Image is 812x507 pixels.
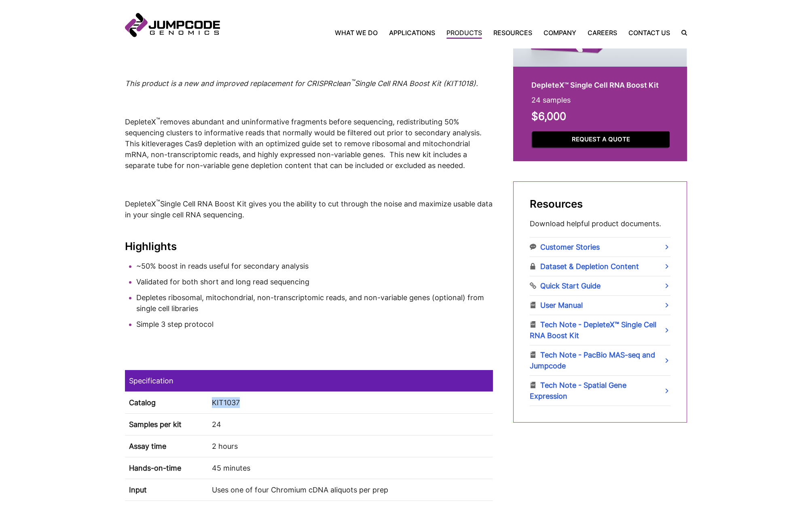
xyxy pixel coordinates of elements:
h3: Highlights [125,240,493,252]
th: Input [125,479,208,501]
li: ~50% boost in reads useful for secondary analysis [136,261,493,271]
th: Samples per kit [125,413,208,435]
a: User Manual [530,296,670,315]
p: Download helpful product documents. [530,218,670,229]
a: What We Do [335,28,383,38]
a: Resources [488,28,538,38]
td: 24 [208,413,493,435]
label: Search the site. [676,30,687,36]
a: Request a Quote [532,131,670,148]
th: Assay time [125,435,208,457]
a: Tech Note - Spatial Gene Expression [530,376,670,406]
span: DepleteX removes abundant and uninformative fragments before sequencing, redistributing 50% seque... [125,118,484,148]
td: KIT1037 [208,391,493,413]
th: Catalog [125,391,208,413]
a: Customer Stories [530,238,670,257]
th: Hands-on-time [125,457,208,479]
sup: ™ [156,199,160,205]
td: 2 hours [208,435,493,457]
a: Careers [582,28,623,38]
a: Tech Note - PacBio MAS-seq and Jumpcode [530,345,670,375]
a: Quick Start Guide [530,276,670,295]
a: Dataset & Depletion Content [530,257,670,276]
td: Specification [125,370,493,392]
td: 45 minutes [208,457,493,479]
li: Validated for both short and long read sequencing [136,276,493,287]
h2: Resources [530,198,670,210]
a: Company [538,28,582,38]
sup: ™ [156,117,160,123]
a: Applications [383,28,441,38]
li: Depletes ribosomal, mitochondrial, non-transcriptomic reads, and non-variable genes (optional) fr... [136,292,493,314]
sup: ™ [351,78,355,85]
a: Contact Us [623,28,676,38]
em: This product is a new and improved replacement for CRISPRclean Single Cell RNA Boost Kit (KIT1018). [125,79,478,88]
p: leverages Cas9 depletion with an optimized guide set to remove ribosomal and mitochondrial mRNA, ... [125,116,493,171]
nav: Primary Navigation [220,28,676,38]
h2: DepleteX™ Single Cell RNA Boost Kit [531,80,669,90]
p: DepleteX Single Cell RNA Boost Kit gives you the ability to cut through the noise and maximize us... [125,198,493,220]
a: Products [441,28,488,38]
td: Uses one of four Chromium cDNA aliquots per prep [208,479,493,501]
a: Tech Note - DepleteX™ Single Cell RNA Boost Kit [530,315,670,345]
strong: $6,000 [531,110,566,122]
li: Simple 3 step protocol [136,319,493,330]
p: 24 samples [531,95,669,105]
